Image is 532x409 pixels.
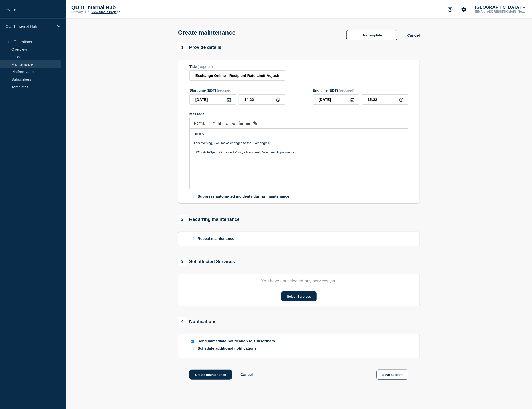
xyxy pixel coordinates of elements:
input: HH:MM [239,94,285,105]
p: Repeat maintenance [198,236,234,241]
h1: Create maintenance [178,29,236,36]
button: Toggle italic text [223,120,231,126]
p: Primary Hub [71,10,89,14]
button: Toggle ordered list [238,120,245,126]
input: YYYY-MM-DD [189,94,236,105]
input: Schedule additional notifications [191,347,194,350]
button: Toggle bold text [216,120,223,126]
button: Toggle link [252,120,259,126]
div: Message [189,112,408,116]
button: Cancel [241,372,253,377]
span: 2 [178,215,187,224]
p: Suppress automated incidents during maintenance [198,194,289,199]
span: (required) [217,88,233,92]
a: View Status Page [91,10,119,14]
button: Create maintenance [189,370,232,380]
input: Suppress automated incidents during maintenance [191,195,194,198]
button: Toggle strikethrough text [231,120,238,126]
button: Select Services [281,291,316,301]
input: HH:MM [362,94,408,105]
button: Save as draft [376,370,408,380]
button: Support [445,4,455,15]
button: Toggle bulleted list [245,120,252,126]
div: Start time (EDT) [189,88,285,92]
div: Notifications [178,317,217,326]
div: Recurring maintenance [178,215,240,224]
button: Account settings [459,4,469,15]
p: Hello All, [194,132,404,136]
input: Title [189,70,285,81]
div: Provide details [178,43,221,52]
p: EXO - Anti-Spam Outbound Policy - Recipient Rate Limit Adjustments [194,150,404,155]
input: Repeat maintenance [191,237,194,240]
p: [EMAIL_ADDRESS][DOMAIN_NAME] [474,10,526,13]
button: Cancel [407,33,420,37]
button: [GEOGRAPHIC_DATA] [474,5,526,10]
p: Schedule additional notifications [198,346,278,351]
div: Set affected Services [178,257,235,266]
span: 3 [178,257,187,266]
button: Use template [346,30,397,40]
span: (required) [198,65,213,69]
p: QU IT Internal Hub [71,5,172,10]
span: 4 [178,317,187,326]
input: Send immediate notification to subscribers [191,340,194,343]
div: Message [190,129,408,189]
p: This evening, I will make changes to the Exchange O [194,141,404,145]
span: Font size [192,120,216,126]
div: End time (EDT) [313,88,408,92]
p: You have not selected any services yet. [189,279,408,284]
span: (required) [339,88,354,92]
input: YYYY-MM-DD [313,94,359,105]
p: Send immediate notification to subscribers [198,339,278,344]
p: QU IT Internal Hub [6,24,54,28]
div: Title [189,65,285,69]
span: 1 [178,43,187,52]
